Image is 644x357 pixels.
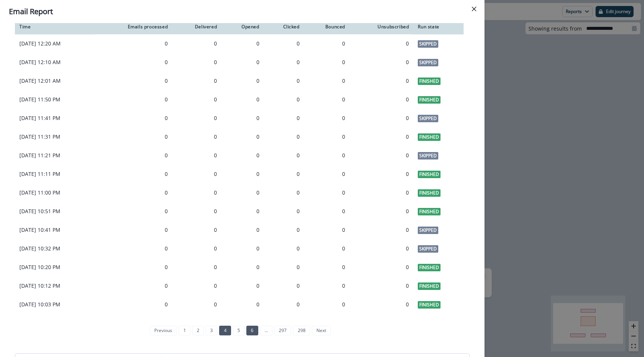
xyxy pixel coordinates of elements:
div: 0 [268,77,300,85]
div: 0 [226,133,259,140]
div: 0 [99,96,168,103]
div: 0 [226,282,259,290]
p: [DATE] 11:11 PM [19,170,90,178]
p: [DATE] 11:00 PM [19,189,90,196]
div: 0 [354,301,409,308]
div: 0 [268,208,300,215]
div: 0 [309,59,345,66]
div: Clicked [268,24,300,30]
div: 0 [177,189,217,196]
div: 0 [99,152,168,159]
span: Finished [418,264,441,271]
div: 0 [354,59,409,66]
div: 0 [268,263,300,271]
div: Time [19,24,90,30]
a: Page 298 [293,326,310,335]
div: Delivered [177,24,217,30]
div: 0 [268,245,300,252]
p: [DATE] 12:20 AM [19,40,90,47]
ul: Pagination [148,326,331,335]
div: 0 [354,282,409,290]
div: 0 [354,96,409,103]
div: 0 [177,263,217,271]
div: 0 [354,189,409,196]
div: 0 [309,301,345,308]
p: [DATE] 11:41 PM [19,114,90,122]
div: 0 [177,282,217,290]
div: 0 [177,133,217,140]
a: Jump forward [260,326,272,335]
p: [DATE] 10:41 PM [19,226,90,234]
div: 0 [354,40,409,47]
a: Page 5 [233,326,244,335]
div: 0 [354,114,409,122]
div: 0 [177,40,217,47]
div: 0 [99,189,168,196]
div: 0 [354,226,409,234]
button: Close [468,3,480,15]
div: 0 [354,208,409,215]
div: 0 [177,208,217,215]
div: 0 [354,133,409,140]
p: [DATE] 10:03 PM [19,301,90,308]
div: 0 [177,96,217,103]
div: 0 [99,59,168,66]
div: Unsubscribed [354,24,409,30]
div: Email Report [9,6,476,17]
div: 0 [354,77,409,85]
div: 0 [268,189,300,196]
div: 0 [309,189,345,196]
div: 0 [268,282,300,290]
div: 0 [309,96,345,103]
div: 0 [309,114,345,122]
div: 0 [309,263,345,271]
a: Previous page [150,326,177,335]
div: 0 [226,152,259,159]
p: [DATE] 12:01 AM [19,77,90,85]
p: [DATE] 10:20 PM [19,263,90,271]
span: Skipped [418,245,438,253]
p: [DATE] 11:21 PM [19,152,90,159]
div: 0 [99,208,168,215]
span: Skipped [418,152,438,159]
div: 0 [177,245,217,252]
div: 0 [177,301,217,308]
span: Finished [418,301,441,309]
div: 0 [177,152,217,159]
p: [DATE] 12:10 AM [19,59,90,66]
div: 0 [354,245,409,252]
div: 0 [309,152,345,159]
a: Page 4 is your current page [219,326,231,335]
div: 0 [268,59,300,66]
div: 0 [309,170,345,178]
div: 0 [226,208,259,215]
div: 0 [177,77,217,85]
div: 0 [268,133,300,140]
div: 0 [99,40,168,47]
div: 0 [99,114,168,122]
div: 0 [354,170,409,178]
p: [DATE] 11:31 PM [19,133,90,140]
span: Finished [418,96,441,104]
a: Page 1 [179,326,190,335]
div: Run state [418,24,459,30]
p: [DATE] 10:32 PM [19,245,90,252]
div: 0 [99,245,168,252]
div: 0 [309,77,345,85]
p: [DATE] 11:50 PM [19,96,90,103]
a: Page 297 [274,326,291,335]
div: Bounced [309,24,345,30]
div: Opened [226,24,259,30]
span: Finished [418,282,441,290]
div: 0 [354,152,409,159]
span: Finished [418,189,441,197]
div: 0 [268,170,300,178]
a: Page 3 [206,326,217,335]
div: Emails processed [99,24,168,30]
div: 0 [99,133,168,140]
div: 0 [226,40,259,47]
div: 0 [309,133,345,140]
div: 0 [309,226,345,234]
div: 0 [268,96,300,103]
div: 0 [309,40,345,47]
